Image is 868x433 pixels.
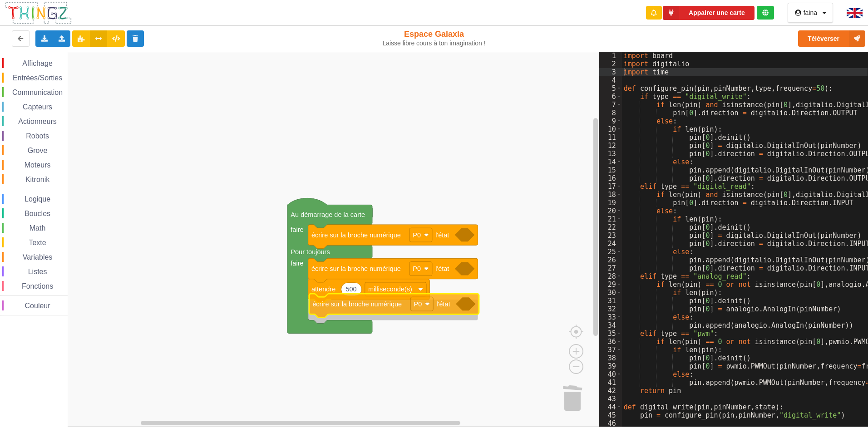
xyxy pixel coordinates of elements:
span: Kitronik [24,176,51,183]
div: 21 [599,215,622,223]
text: 500 [345,285,356,293]
div: 19 [599,199,622,207]
div: 26 [599,256,622,264]
div: 37 [599,346,622,354]
div: 38 [599,354,622,362]
div: 15 [599,166,622,174]
div: 1 [599,52,622,60]
div: 3 [599,68,622,76]
button: Appairer une carte [663,6,755,20]
div: 36 [599,338,622,346]
div: 27 [599,264,622,272]
div: 16 [599,174,622,182]
text: faire [291,260,303,267]
span: Capteurs [21,103,54,111]
text: faire [291,226,303,233]
div: 20 [599,207,622,215]
text: Au démarrage de la carte [291,211,365,218]
span: Boucles [23,210,52,217]
span: Entrées/Sorties [11,74,64,82]
text: milliseconde(s) [368,285,412,293]
div: 9 [599,117,622,125]
div: 7 [599,101,622,109]
text: P0 [414,300,422,308]
div: 18 [599,191,622,199]
div: 31 [599,297,622,305]
text: écrire sur la broche numérique [311,231,401,238]
span: Math [28,224,47,232]
div: 30 [599,289,622,297]
div: 39 [599,362,622,370]
div: 2 [599,60,622,68]
span: Variables [21,253,54,261]
div: 33 [599,313,622,321]
span: Affichage [21,59,54,67]
div: 8 [599,109,622,117]
span: Actionneurs [17,118,58,125]
div: 46 [599,419,622,428]
div: 5 [599,84,622,93]
button: Téléverser [798,30,865,47]
text: attendre [311,285,335,293]
div: 40 [599,370,622,379]
div: 10 [599,125,622,133]
div: 43 [599,395,622,403]
text: l'état [436,300,450,308]
div: 44 [599,403,622,411]
span: Moteurs [23,161,52,169]
text: écrire sur la broche numérique [311,265,401,272]
text: P0 [413,265,421,272]
div: 32 [599,305,622,313]
span: Fonctions [20,282,54,290]
div: 25 [599,248,622,256]
img: thingz_logo.png [4,1,72,25]
div: Laisse libre cours à ton imagination ! [358,39,510,47]
div: 14 [599,158,622,166]
text: P0 [413,231,421,238]
div: 41 [599,379,622,387]
div: Tu es connecté au serveur de création de Thingz [757,6,774,20]
span: Couleur [24,302,52,310]
text: Pour toujours [291,248,330,256]
span: Logique [23,195,52,203]
div: 28 [599,272,622,280]
div: 22 [599,223,622,231]
img: gb.png [847,8,863,18]
div: 35 [599,330,622,338]
div: 6 [599,93,622,101]
text: écrire sur la broche numérique [312,300,402,308]
text: l'état [435,231,449,238]
div: 42 [599,387,622,395]
span: Communication [11,89,64,96]
div: 12 [599,142,622,150]
div: 4 [599,76,622,84]
div: faina [804,10,817,16]
div: 45 [599,411,622,419]
div: 11 [599,133,622,142]
span: Grove [26,147,49,154]
div: Espace Galaxia [358,29,510,47]
div: 23 [599,231,622,240]
div: 24 [599,240,622,248]
text: l'état [435,265,449,272]
span: Texte [27,239,47,246]
span: Robots [25,132,50,140]
span: Listes [27,268,49,276]
div: 29 [599,280,622,289]
div: 13 [599,150,622,158]
div: 34 [599,321,622,330]
div: 17 [599,182,622,191]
